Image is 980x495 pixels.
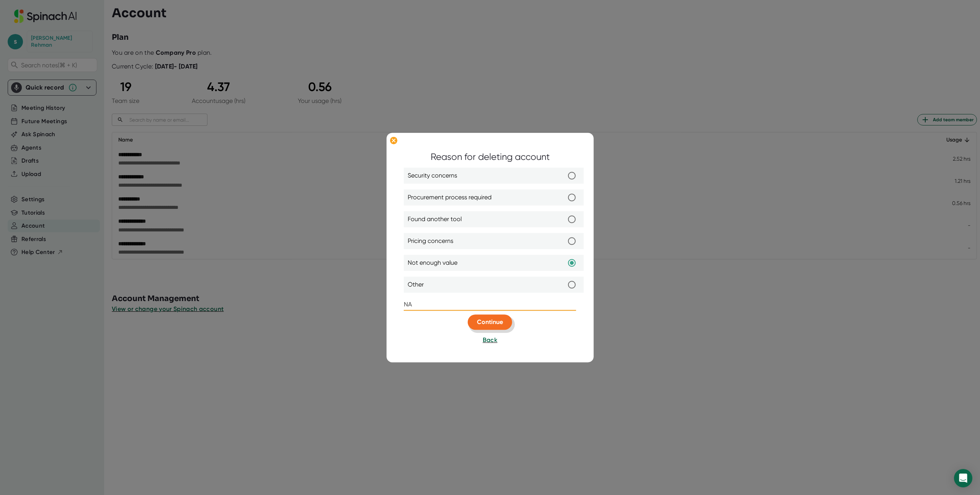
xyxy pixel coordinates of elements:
[954,469,972,487] div: Open Intercom Messenger
[408,237,453,246] span: Pricing concerns
[408,215,462,224] span: Found another tool
[483,336,497,345] button: Back
[431,150,550,164] div: Reason for deleting account
[483,337,497,344] span: Back
[477,319,503,326] span: Continue
[404,299,576,311] input: Provide additional detail
[468,315,512,330] button: Continue
[408,193,492,202] span: Procurement process required
[408,280,424,290] span: Other
[408,171,457,181] span: Security concerns
[408,259,457,268] span: Not enough value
